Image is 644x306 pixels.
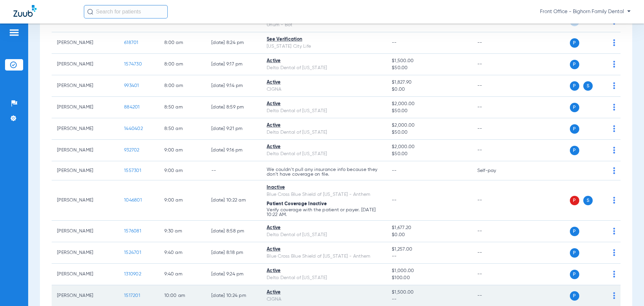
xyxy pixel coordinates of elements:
td: -- [472,54,517,75]
div: Delta Dental of [US_STATE] [267,231,381,238]
div: Delta Dental of [US_STATE] [267,150,381,158]
td: -- [472,118,517,140]
span: 1517201 [124,293,140,298]
span: $2,000.00 [392,100,466,107]
span: $1,500.00 [392,289,466,296]
td: [PERSON_NAME] [52,75,119,97]
span: P [570,124,579,134]
img: Search Icon [87,9,93,15]
div: Blue Cross Blue Shield of [US_STATE] - Anthem [267,191,381,198]
td: [PERSON_NAME] [52,118,119,140]
span: 993401 [124,83,139,88]
span: -- [392,296,466,303]
td: [DATE] 9:16 PM [206,140,261,161]
span: 1574730 [124,62,142,67]
span: $1,827.90 [392,79,466,86]
span: $1,677.20 [392,224,466,231]
img: group-dot-blue.svg [613,167,615,174]
img: group-dot-blue.svg [613,61,615,68]
div: Active [267,267,381,274]
span: S [583,81,593,91]
td: [DATE] 9:24 PM [206,264,261,285]
span: 1576081 [124,229,141,233]
div: Unum - Bot [267,21,381,29]
span: P [570,38,579,48]
td: [PERSON_NAME] [52,221,119,242]
img: group-dot-blue.svg [613,271,615,277]
td: [DATE] 8:59 PM [206,97,261,118]
span: $1,000.00 [392,267,466,274]
span: -- [392,253,466,260]
span: $100.00 [392,274,466,281]
div: Active [267,57,381,64]
span: P [570,196,579,205]
span: $2,000.00 [392,143,466,150]
div: Active [267,224,381,231]
td: 9:30 AM [159,221,206,242]
div: Active [267,143,381,150]
div: Active [267,289,381,296]
span: -- [392,168,397,173]
td: 9:00 AM [159,161,206,180]
td: [PERSON_NAME] [52,180,119,221]
span: P [570,291,579,301]
span: 618701 [124,40,139,45]
span: -- [392,198,397,203]
td: 8:00 AM [159,75,206,97]
span: $1,500.00 [392,57,466,64]
img: group-dot-blue.svg [613,228,615,234]
td: 9:00 AM [159,140,206,161]
td: -- [472,264,517,285]
span: $50.00 [392,150,466,158]
span: Patient Coverage Inactive [267,202,327,206]
input: Search for patients [84,5,168,18]
td: 8:50 AM [159,97,206,118]
div: [US_STATE] City Life [267,43,381,50]
span: $2,000.00 [392,122,466,129]
div: Active [267,100,381,107]
td: -- [472,140,517,161]
td: -- [472,97,517,118]
td: -- [472,242,517,264]
span: $50.00 [392,107,466,115]
td: 8:00 AM [159,54,206,75]
td: [DATE] 9:21 PM [206,118,261,140]
div: Delta Dental of [US_STATE] [267,64,381,72]
div: CIGNA [267,296,381,303]
span: P [570,270,579,279]
td: [PERSON_NAME] [52,32,119,54]
div: Blue Cross Blue Shield of [US_STATE] - Anthem [267,253,381,260]
img: group-dot-blue.svg [613,197,615,204]
td: -- [472,32,517,54]
img: group-dot-blue.svg [613,147,615,154]
div: Inactive [267,184,381,191]
td: -- [472,221,517,242]
span: P [570,248,579,258]
td: [PERSON_NAME] [52,264,119,285]
td: 9:40 AM [159,264,206,285]
td: [DATE] 8:18 PM [206,242,261,264]
td: -- [206,161,261,180]
td: Self-pay [472,161,517,180]
span: S [583,196,593,205]
img: Zuub Logo [13,5,37,17]
span: 1524701 [124,250,141,255]
div: Delta Dental of [US_STATE] [267,107,381,115]
span: $0.00 [392,231,466,238]
span: $1,257.00 [392,246,466,253]
td: [PERSON_NAME] [52,97,119,118]
img: group-dot-blue.svg [613,104,615,111]
div: See Verification [267,36,381,43]
span: 1440402 [124,126,143,131]
span: P [570,103,579,112]
span: P [570,146,579,155]
td: [PERSON_NAME] [52,140,119,161]
span: 932702 [124,148,140,152]
span: 884201 [124,105,140,110]
td: 9:40 AM [159,242,206,264]
div: Active [267,122,381,129]
img: group-dot-blue.svg [613,82,615,89]
img: group-dot-blue.svg [613,125,615,132]
span: P [570,81,579,91]
span: 1310902 [124,272,141,276]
